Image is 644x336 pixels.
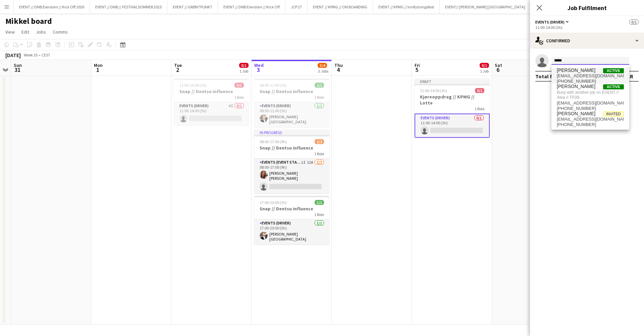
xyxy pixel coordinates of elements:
span: 11:00-14:00 (3h) [179,83,207,88]
h3: Snap // Dentsu influence [254,145,329,151]
button: Events (Driver) [535,19,570,25]
span: +4792158246 [557,122,624,127]
a: Jobs [33,28,49,36]
span: Sat [495,62,502,68]
span: 2 [173,66,182,74]
span: 11:00-14:00 (3h) [420,88,447,93]
button: EVENT// [PERSON_NAME] [GEOGRAPHIC_DATA] [440,0,531,13]
span: 0/1 [239,63,249,68]
span: 08:00-11:00 (3h) [260,83,287,88]
span: 1 Role [314,212,324,217]
span: 0/1 [234,83,244,88]
button: EVENT // DNB Eiendom // Kick Off [218,0,285,13]
div: Total fee [535,73,558,80]
span: Mon [94,62,103,68]
span: 4 [333,66,343,74]
app-card-role: Events (Event Staff)1I11A1/208:00-17:00 (9h)[PERSON_NAME] [PERSON_NAME] [254,159,329,193]
span: lotteaasjohansen@outlook.com [557,117,624,122]
span: 0/1 [629,19,639,25]
app-job-card: 08:00-11:00 (3h)1/1Snap // Dentsu influence1 RoleEvents (Driver)1/108:00-11:00 (3h)[PERSON_NAME][... [254,79,329,127]
span: Busy with another job on EVENT // Atea // TP2B . [557,89,624,100]
div: CEST [42,52,50,57]
button: EVENT // KPMG // ON BOARDING [308,0,373,13]
h1: Mikkel board [5,16,52,26]
app-card-role: Events (Driver)0/111:00-14:00 (3h) [415,114,490,138]
span: 1/1 [315,83,324,88]
span: 1 [93,66,103,74]
div: 1 Job [480,69,489,74]
span: Edit [21,29,29,35]
h3: Snap // Dentsu influence [174,88,249,94]
div: 3 Jobs [318,69,328,74]
span: 1/1 [315,200,324,205]
app-job-card: Draft11:00-14:00 (3h)0/1Kjøreoppdrag // KPMG // Lotte1 RoleEvents (Driver)0/111:00-14:00 (3h) [415,79,490,138]
app-card-role: Events (Driver)1/108:00-11:00 (3h)[PERSON_NAME][GEOGRAPHIC_DATA] [254,102,329,127]
span: 17:00-20:00 (3h) [260,200,287,205]
app-job-card: 11:00-14:00 (3h)0/1Snap // Dentsu influence1 RoleEvents (Driver)4I0/111:00-14:00 (3h) [174,79,249,125]
div: Confirmed [530,33,644,49]
span: Sun [14,62,22,68]
span: 1/2 [315,139,324,144]
span: 31 [13,66,22,74]
span: 3 [253,66,264,74]
span: 08:00-17:00 (9h) [260,139,287,144]
span: Lotte Aas johansen [557,111,595,117]
span: Active [603,84,624,89]
span: Wed [254,62,264,68]
span: Lotte Haugan [557,68,595,73]
div: Draft [415,79,490,84]
span: View [5,29,15,35]
h3: Job Fulfilment [530,3,644,12]
button: EVENT // DNB // FESTIVALSOMMER 2025 [90,0,167,13]
app-job-card: In progress08:00-17:00 (9h)1/2Snap // Dentsu influence1 RoleEvents (Event Staff)1I11A1/208:00-17:... [254,130,329,193]
span: +4797470997 [557,79,624,84]
h3: Kjøreoppdrag // KPMG // Lotte [415,94,490,106]
span: Comms [53,29,68,35]
h3: Snap // Dentsu influence [254,206,329,212]
span: 1 Role [475,106,484,111]
div: 11:00-14:00 (3h) [535,25,639,30]
span: lottelvb@icloud.com [557,100,624,106]
span: Invited [603,112,624,117]
span: 1 Role [234,95,244,100]
span: +4741334293 [557,106,624,111]
span: Thu [334,62,343,68]
app-card-role: Events (Driver)1/117:00-20:00 (3h)[PERSON_NAME][GEOGRAPHIC_DATA] [254,219,329,244]
button: EVENT // DNB Eiendom // Kick Off 2026 [14,0,90,13]
button: EVENT // KPMG // Innflytningsfest [373,0,440,13]
div: 1 Job [239,69,248,74]
span: Fri [415,62,420,68]
span: Tue [174,62,182,68]
span: 3/4 [318,63,327,68]
button: JCP 27 [285,0,308,13]
span: 6 [494,66,502,74]
span: 1 Role [314,151,324,156]
span: Events (Driver) [535,19,565,25]
span: 5 [414,66,420,74]
a: Edit [19,28,32,36]
span: 0/1 [475,88,484,93]
span: 0/1 [480,63,489,68]
app-job-card: 17:00-20:00 (3h)1/1Snap // Dentsu influence1 RoleEvents (Driver)1/117:00-20:00 (3h)[PERSON_NAME][... [254,196,329,244]
span: Week 35 [22,52,39,57]
div: [DATE] [5,52,21,58]
span: Lotte Langvatn-Van Baal [557,84,595,89]
span: lotteneteland@gmail.com [557,73,624,79]
div: In progress [254,130,329,135]
a: View [3,28,17,36]
app-card-role: Events (Driver)4I0/111:00-14:00 (3h) [174,102,249,125]
h3: Snap // Dentsu influence [254,88,329,94]
button: EVENT // GRØNTPUNKT [167,0,218,13]
a: Comms [50,28,70,36]
span: Jobs [36,29,46,35]
span: 1 Role [314,95,324,100]
span: Active [603,68,624,73]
